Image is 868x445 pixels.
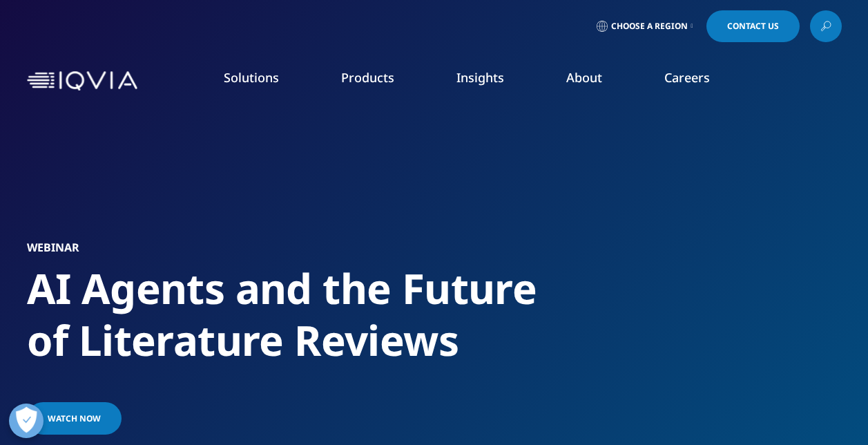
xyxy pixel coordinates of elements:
h5: Webinar [27,240,79,254]
span: Choose a Region [611,21,688,32]
span: Watch now [48,413,101,424]
span: Contact Us [727,22,779,30]
img: IQVIA Healthcare Information Technology and Pharma Clinical Research Company [27,71,137,91]
a: About [566,69,602,86]
button: Open Preferences [9,404,44,438]
a: Careers [664,69,710,86]
a: Insights [456,69,504,86]
nav: Primary [143,48,842,113]
a: Watch now [27,402,122,435]
h1: AI Agents and the Future of Literature Reviews [27,263,545,375]
a: Products [341,69,394,86]
a: Solutions [224,69,279,86]
a: Contact Us [706,10,800,42]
